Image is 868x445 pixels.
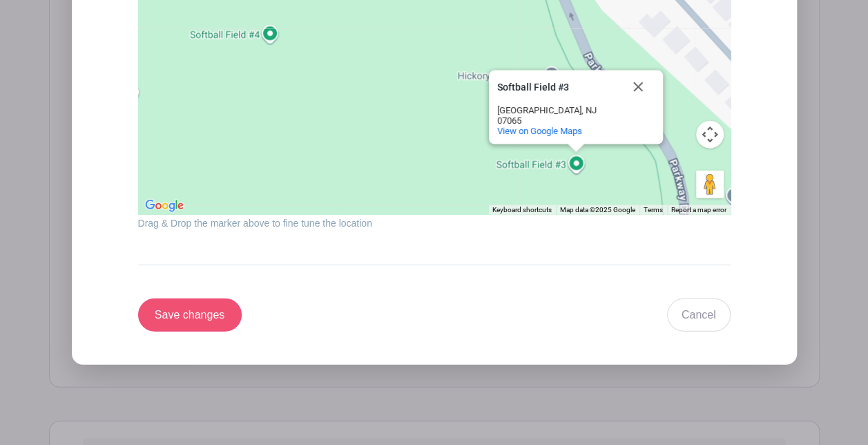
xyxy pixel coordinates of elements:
[696,171,724,198] button: Drag Pegman onto the map to open Street View
[497,82,621,93] div: Softball Field #3
[497,105,621,126] div: [GEOGRAPHIC_DATA], NJ 07065
[142,197,187,215] a: Open this area in Google Maps (opens a new window)
[492,205,552,215] button: Keyboard shortcuts
[621,70,655,104] button: Close
[667,299,731,332] a: Cancel
[142,197,187,215] img: Google
[671,206,726,214] a: Report a map error
[138,299,242,332] input: Save changes
[560,206,635,214] span: Map data ©2025 Google
[497,126,582,136] a: View on Google Maps
[644,206,663,214] a: Terms (opens in new tab)
[138,218,372,229] small: Drag & Drop the marker above to fine tune the location
[696,121,724,149] button: Map camera controls
[489,70,663,144] div: Softball Field #3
